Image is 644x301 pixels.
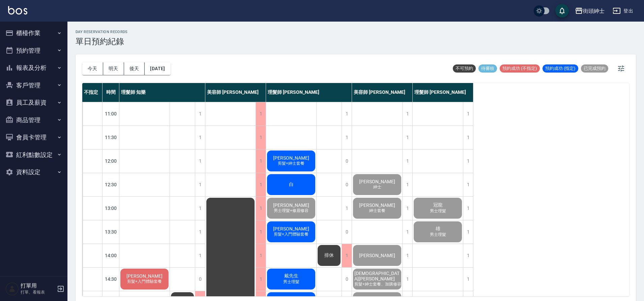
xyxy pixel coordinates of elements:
[358,253,397,258] span: [PERSON_NAME]
[402,149,412,173] div: 1
[126,279,163,284] span: 剪髮+入門體驗套餐
[103,244,119,267] div: 14:00
[342,126,352,149] div: 1
[256,220,266,244] div: 1
[402,126,412,149] div: 1
[413,83,473,102] div: 理髮師 [PERSON_NAME]
[402,102,412,126] div: 1
[103,83,119,102] div: 時間
[402,197,412,220] div: 1
[3,59,65,77] button: 報表及分析
[3,42,65,59] button: 預約管理
[272,226,311,231] span: [PERSON_NAME]
[195,102,205,126] div: 1
[205,83,266,102] div: 美容師 [PERSON_NAME]
[256,244,266,267] div: 1
[195,149,205,173] div: 1
[195,126,205,149] div: 1
[282,279,301,285] span: 男士理髮
[342,220,352,244] div: 0
[463,220,473,244] div: 1
[266,83,352,102] div: 理髮師 [PERSON_NAME]
[342,244,352,267] div: 1
[342,268,352,291] div: 0
[272,231,310,237] span: 剪髮+入門體驗套餐
[402,173,412,196] div: 1
[434,226,442,232] span: 雄
[272,155,311,161] span: [PERSON_NAME]
[103,220,119,244] div: 13:30
[3,94,65,111] button: 員工及薪資
[3,163,65,181] button: 資料設定
[555,4,569,18] button: save
[76,30,128,34] h2: day Reservation records
[610,5,636,17] button: 登出
[463,244,473,267] div: 1
[195,244,205,267] div: 1
[195,268,205,291] div: 0
[402,268,412,291] div: 1
[572,4,607,18] button: 街頭紳士
[8,6,27,15] img: Logo
[256,149,266,173] div: 1
[478,65,497,72] span: 待審核
[288,182,295,188] span: 白
[82,83,103,102] div: 不指定
[323,252,335,258] span: 排休
[76,37,128,46] h3: 單日預約紀錄
[283,273,300,279] span: 戴先生
[353,271,401,281] span: [DEMOGRAPHIC_DATA][PERSON_NAME]
[82,62,103,75] button: 今天
[103,62,124,75] button: 明天
[402,220,412,244] div: 1
[103,173,119,196] div: 12:30
[346,281,404,287] span: 剪髮+紳士套餐、加購修容修眉
[358,202,397,208] span: [PERSON_NAME]
[5,282,19,296] img: Person
[21,289,55,295] p: 打單、看報表
[342,149,352,173] div: 0
[453,65,476,72] span: 不可預約
[463,149,473,173] div: 1
[195,197,205,220] div: 1
[463,126,473,149] div: 1
[272,208,310,214] span: 男士理髮+修眉修容
[352,83,413,102] div: 美容師 [PERSON_NAME]
[3,111,65,129] button: 商品管理
[583,7,605,15] div: 街頭紳士
[463,102,473,126] div: 1
[429,208,447,214] span: 男士理髮
[103,102,119,126] div: 11:00
[195,173,205,196] div: 1
[372,184,383,190] span: 紳士
[103,149,119,173] div: 12:00
[272,202,311,208] span: [PERSON_NAME]
[358,179,397,184] span: [PERSON_NAME]
[342,173,352,196] div: 0
[500,65,540,72] span: 預約成功 (不指定)
[429,232,447,238] span: 男士理髮
[103,267,119,291] div: 14:30
[581,65,608,72] span: 已完成預約
[543,65,578,72] span: 預約成功 (指定)
[3,77,65,94] button: 客戶管理
[368,208,387,214] span: 紳士套餐
[103,126,119,149] div: 11:30
[432,202,444,208] span: 冠龍
[256,102,266,126] div: 1
[463,197,473,220] div: 1
[124,62,145,75] button: 後天
[342,197,352,220] div: 1
[3,146,65,164] button: 紅利點數設定
[256,126,266,149] div: 1
[125,273,164,279] span: [PERSON_NAME]
[119,83,205,102] div: 理髮師 知樂
[195,220,205,244] div: 1
[256,268,266,291] div: 1
[256,197,266,220] div: 1
[145,62,170,75] button: [DATE]
[3,24,65,42] button: 櫃檯作業
[342,102,352,126] div: 1
[3,129,65,146] button: 會員卡管理
[21,282,55,289] h5: 打單用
